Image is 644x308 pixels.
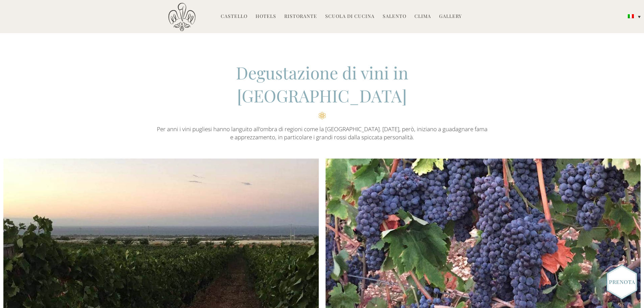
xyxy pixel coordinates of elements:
[628,14,634,18] img: Italiano
[221,13,247,21] a: Castello
[414,13,431,21] a: Clima
[168,3,195,31] img: Castello di Ugento
[284,13,317,21] a: Ristorante
[383,13,406,21] a: Salento
[157,125,488,142] p: Per anni i vini pugliesi hanno languito all’ombra di regioni come la [GEOGRAPHIC_DATA]. [DATE], p...
[325,13,375,21] a: Scuola di Cucina
[439,13,462,21] a: Gallery
[256,13,276,21] a: Hotels
[157,61,488,119] h2: Degustazione di vini in [GEOGRAPHIC_DATA]
[606,264,637,300] img: Book_Button_Italian.png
